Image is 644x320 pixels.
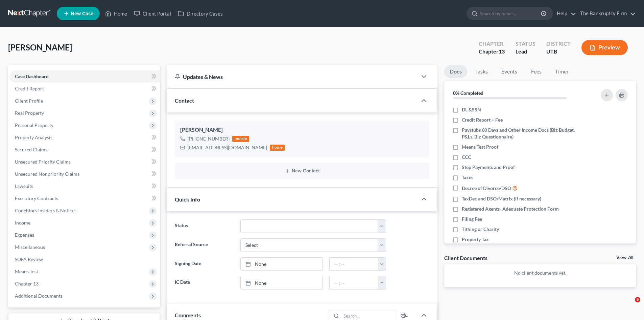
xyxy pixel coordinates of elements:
span: Chapter 13 [15,281,39,286]
a: Unsecured Priority Claims [9,156,160,168]
iframe: Intercom live chat [621,297,637,313]
a: Executory Contracts [9,192,160,205]
div: Chapter [479,40,505,48]
span: 5 [635,297,640,302]
span: TaxDec and DSO/Matrix (if necessary) [462,195,541,202]
a: None [241,276,322,289]
span: [PHONE_NUMBER] [188,136,230,142]
span: Income [15,220,30,226]
div: [EMAIL_ADDRESS][DOMAIN_NAME] [188,144,267,151]
span: Means Test Proof [462,144,498,150]
a: Client Portal [130,7,174,20]
span: Credit Report + Fee [462,116,503,123]
a: Case Dashboard [9,70,160,83]
div: UTB [546,48,571,56]
p: No client documents yet. [450,270,630,276]
span: Property Analysis [15,134,52,140]
span: Unsecured Nonpriority Claims [15,171,79,177]
span: Codebtors Insiders & Notices [15,208,76,213]
span: CCC [462,154,471,161]
a: Property Analysis [9,131,160,144]
span: 13 [499,48,505,55]
span: Quick Info [175,196,200,202]
span: New Case [71,11,93,16]
span: Secured Claims [15,147,47,152]
span: DL &SSN [462,106,481,113]
a: SOFA Review [9,253,160,265]
span: Additional Documents [15,293,63,299]
a: Lawsuits [9,180,160,192]
div: Lead [516,48,535,56]
span: Step Payments and Proof [462,164,515,171]
a: Help [553,7,576,20]
a: Docs [444,65,467,78]
a: Unsecured Nonpriority Claims [9,168,160,180]
a: Directory Cases [174,7,226,20]
label: Signing Date [171,257,237,271]
span: Paystubs 60 Days and Other Income Docs (Biz Budget, P&Ls, Biz Questionnaire) [462,127,582,140]
span: Executory Contracts [15,195,58,201]
a: The Bankruptcy Firm [577,7,636,20]
span: Tithing or Charity [462,226,499,233]
button: Preview [581,40,628,55]
div: Client Documents [444,254,487,261]
input: -- : -- [330,258,378,271]
button: New Contact [180,168,424,174]
span: Contact [175,97,194,104]
span: Credit Report [15,86,44,91]
a: View All [616,255,633,260]
a: Fees [525,65,547,78]
div: Updates & News [175,73,409,80]
span: Registered Agents- Adequate Protection Form [462,206,559,212]
span: Means Test [15,269,38,274]
a: Tasks [470,65,493,78]
div: Chapter [479,48,505,56]
a: Credit Report [9,83,160,95]
label: Status [171,219,237,233]
a: Events [496,65,523,78]
span: Taxes [462,174,473,181]
div: [PERSON_NAME] [180,126,424,134]
span: Client Profile [15,98,43,104]
div: home [270,145,285,151]
a: Home [102,7,130,20]
span: Personal Property [15,122,53,128]
span: Lawsuits [15,183,33,189]
span: Miscellaneous [15,244,45,250]
span: Unsecured Priority Claims [15,159,71,165]
label: IC Date [171,276,237,290]
div: Status [516,40,535,48]
a: Timer [550,65,574,78]
div: mobile [232,136,249,142]
span: Case Dashboard [15,73,49,79]
span: Decree of Divorce/DSO [462,185,511,192]
div: District [546,40,571,48]
span: [PERSON_NAME] [8,42,72,52]
span: Expenses [15,232,34,238]
a: None [241,258,322,271]
span: Property Tax [462,236,489,243]
a: Secured Claims [9,144,160,156]
strong: 0% Completed [453,90,483,96]
input: Search by name... [480,7,542,20]
span: SOFA Review [15,256,43,262]
span: Real Property [15,110,44,116]
input: -- : -- [330,276,378,289]
span: Filing Fee [462,216,482,222]
label: Referral Source [171,238,237,252]
span: Comments [175,312,201,318]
